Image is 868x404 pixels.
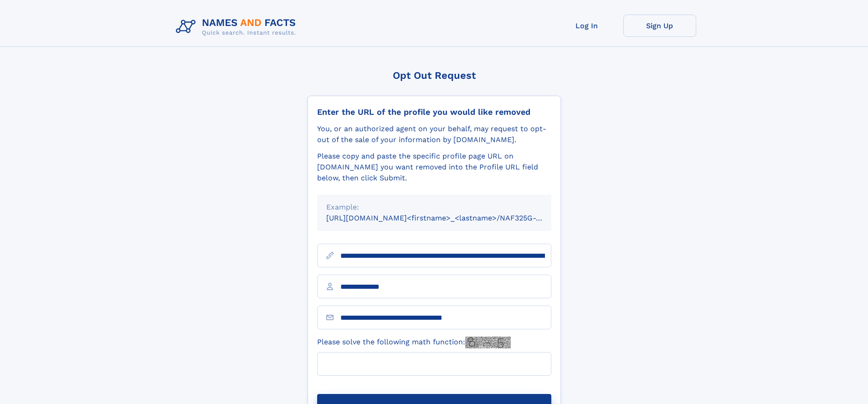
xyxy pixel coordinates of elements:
[317,151,551,184] div: Please copy and paste the specific profile page URL on [DOMAIN_NAME] you want removed into the Pr...
[326,214,569,222] small: [URL][DOMAIN_NAME]<firstname>_<lastname>/NAF325G-xxxxxxxx
[308,70,561,81] div: Opt Out Request
[172,15,303,39] img: Logo Names and Facts
[623,15,696,37] a: Sign Up
[317,107,551,117] div: Enter the URL of the profile you would like removed
[326,202,542,213] div: Example:
[317,337,511,348] label: Please solve the following math function:
[317,123,551,145] div: You, or an authorized agent on your behalf, may request to opt-out of the sale of your informatio...
[550,15,623,37] a: Log In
